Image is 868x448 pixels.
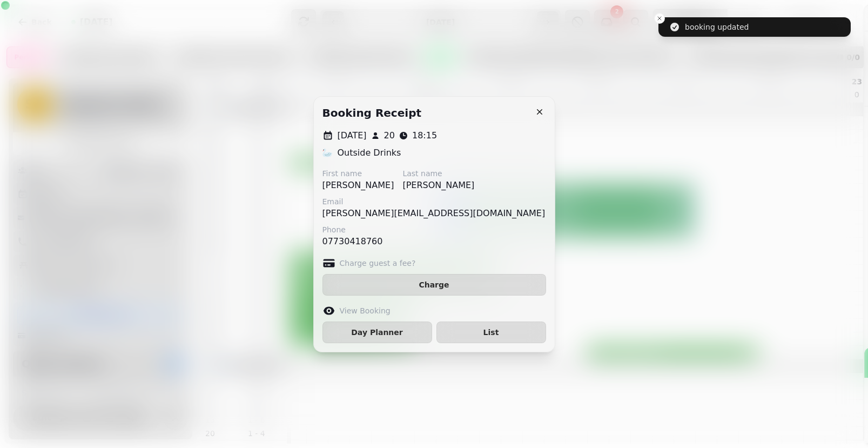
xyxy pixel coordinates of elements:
button: List [436,322,546,343]
span: Day Planner [332,329,423,336]
p: [DATE] [338,129,367,142]
label: Charge guest a fee? [340,258,416,269]
p: [PERSON_NAME] [402,179,474,192]
button: Charge [322,274,546,296]
label: Phone [322,224,383,235]
p: 18:15 [412,129,437,142]
label: First name [322,168,394,179]
p: 🦢 [322,146,333,159]
p: [PERSON_NAME][EMAIL_ADDRESS][DOMAIN_NAME] [322,207,546,220]
p: [PERSON_NAME] [322,179,394,192]
h2: Booking receipt [322,105,422,121]
label: View Booking [340,305,391,316]
p: Outside Drinks [338,146,401,159]
span: Charge [332,281,537,289]
p: 07730418760 [322,235,383,248]
label: Last name [402,168,474,179]
span: List [446,329,537,336]
label: Email [322,196,546,207]
button: Day Planner [322,322,432,343]
p: 20 [384,129,395,142]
